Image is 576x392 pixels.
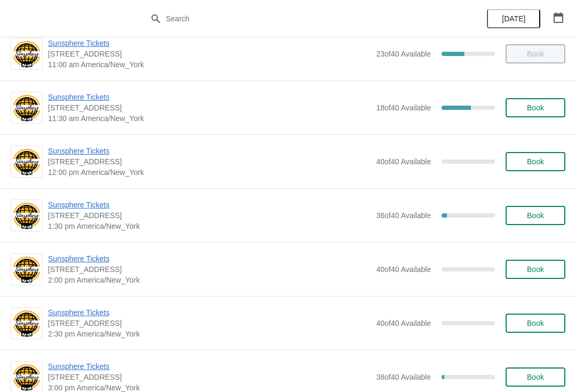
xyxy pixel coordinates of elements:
span: [STREET_ADDRESS] [48,264,371,275]
span: 2:30 pm America/New_York [48,329,371,339]
span: [DATE] [502,14,525,23]
span: 40 of 40 Available [376,319,431,327]
span: 2:00 pm America/New_York [48,275,371,285]
button: Book [506,98,565,117]
span: 1:30 pm America/New_York [48,221,371,231]
span: Sunsphere Tickets [48,199,371,210]
span: [STREET_ADDRESS] [48,102,371,113]
span: Book [527,157,544,166]
img: Sunsphere Tickets | 810 Clinch Avenue, Knoxville, TN, USA | 2:30 pm America/New_York [11,309,42,338]
span: Book [527,103,544,112]
span: Sunsphere Tickets [48,253,371,264]
span: Sunsphere Tickets [48,307,371,318]
span: [STREET_ADDRESS] [48,49,371,59]
span: [STREET_ADDRESS] [48,156,371,167]
span: 40 of 40 Available [376,157,431,166]
span: Sunsphere Tickets [48,92,371,102]
span: Book [527,211,544,220]
span: [STREET_ADDRESS] [48,210,371,221]
button: Book [506,152,565,171]
button: [DATE] [487,9,540,28]
span: 38 of 40 Available [376,373,431,381]
span: 11:30 am America/New_York [48,113,371,124]
img: Sunsphere Tickets | 810 Clinch Avenue, Knoxville, TN, USA | 2:00 pm America/New_York [11,255,42,284]
img: Sunsphere Tickets | 810 Clinch Avenue, Knoxville, TN, USA | 11:00 am America/New_York [11,39,42,69]
span: 23 of 40 Available [376,50,431,58]
button: Book [506,314,565,333]
span: Book [527,319,544,327]
span: Sunsphere Tickets [48,361,371,372]
img: Sunsphere Tickets | 810 Clinch Avenue, Knoxville, TN, USA | 11:30 am America/New_York [11,93,42,123]
input: Search [165,9,432,28]
span: [STREET_ADDRESS] [48,372,371,382]
span: 11:00 am America/New_York [48,59,371,70]
span: [STREET_ADDRESS] [48,318,371,329]
span: Sunsphere Tickets [48,38,371,49]
img: Sunsphere Tickets | 810 Clinch Avenue, Knoxville, TN, USA | 3:00 pm America/New_York [11,363,42,392]
span: 12:00 pm America/New_York [48,167,371,178]
img: Sunsphere Tickets | 810 Clinch Avenue, Knoxville, TN, USA | 12:00 pm America/New_York [11,147,42,177]
span: 36 of 40 Available [376,211,431,220]
button: Book [506,260,565,279]
span: Sunsphere Tickets [48,146,371,156]
img: Sunsphere Tickets | 810 Clinch Avenue, Knoxville, TN, USA | 1:30 pm America/New_York [11,201,42,230]
span: Book [527,265,544,274]
span: 18 of 40 Available [376,103,431,112]
button: Book [506,206,565,225]
button: Book [506,367,565,387]
span: 40 of 40 Available [376,265,431,274]
span: Book [527,373,544,381]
